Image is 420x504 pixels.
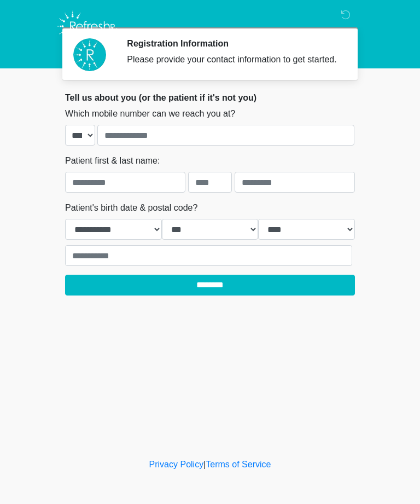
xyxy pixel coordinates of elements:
[65,107,235,120] label: Which mobile number can we reach you at?
[206,460,271,469] a: Terms of Service
[127,53,339,66] div: Please provide your contact information to get started.
[73,38,106,71] img: Agent Avatar
[54,8,120,44] img: Refresh RX Logo
[149,460,204,469] a: Privacy Policy
[65,201,197,215] label: Patient's birth date & postal code?
[203,460,206,469] a: |
[65,154,160,167] label: Patient first & last name:
[65,92,355,103] h2: Tell us about you (or the patient if it's not you)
